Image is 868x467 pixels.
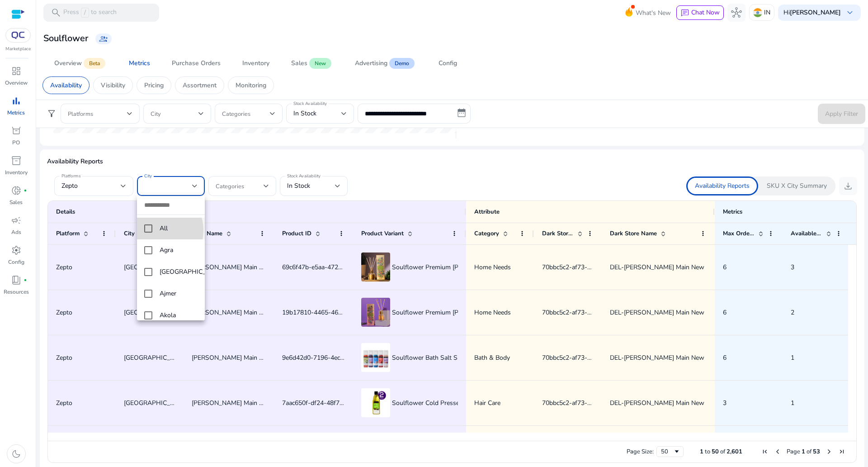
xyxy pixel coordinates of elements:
span: All [160,224,198,233]
span: Akola [160,310,198,320]
input: dropdown search [137,196,205,214]
span: Ajmer [160,289,198,299]
span: [GEOGRAPHIC_DATA] [160,267,213,277]
span: Agra [160,245,198,255]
